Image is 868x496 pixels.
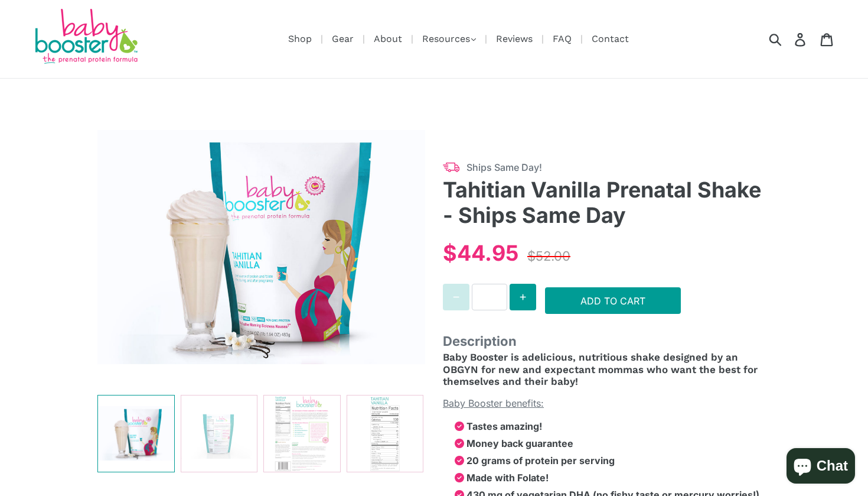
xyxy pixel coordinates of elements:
[443,177,771,228] h3: Tahitian Vanilla Prenatal Shake - Ships Same Day
[443,332,771,351] span: Description
[97,105,425,389] img: Tahitian Vanilla Prenatal Shake - Ships Same Day
[466,472,549,484] strong: Made with Folate!
[347,395,423,472] img: Tahitian Vanilla Prenatal Shake - Ships Same Day
[32,9,139,66] img: Baby Booster Prenatal Protein Supplements
[443,351,771,387] h4: delicious, nutritious shake designed by an OBGYN for new and expectant mommas who want the best f...
[580,295,645,307] span: Add to Cart
[443,397,544,409] span: Baby Booster benefits:
[466,420,542,432] strong: Tastes amazing!
[368,31,408,46] a: About
[443,237,518,269] div: $44.95
[490,31,539,46] a: Reviews
[181,395,257,472] img: Tahitian Vanilla Prenatal Shake - Ships Same Day
[524,244,573,269] div: $52.00
[773,26,805,52] input: Search
[326,31,360,46] a: Gear
[443,351,528,363] span: Baby Booster is a
[586,31,635,46] a: Contact
[466,455,615,466] strong: 20 grams of protein per serving
[98,395,174,472] img: Tahitian Vanilla Prenatal Shake - Ships Same Day
[545,287,681,314] button: Add to Cart
[416,30,482,48] button: Resources
[282,31,318,46] a: Shop
[783,448,859,487] inbox-online-store-chat: Shopify online store chat
[466,437,573,449] strong: Money back guarantee
[472,284,507,310] input: Quantity for Tahitian Vanilla Prenatal Shake - Ships Same Day
[510,284,536,310] button: Increase quantity for Tahitian Vanilla Prenatal Shake - Ships Same Day
[547,31,577,46] a: FAQ
[466,160,771,174] span: Ships Same Day!
[264,395,340,472] img: Tahitian Vanilla Prenatal Shake - Ships Same Day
